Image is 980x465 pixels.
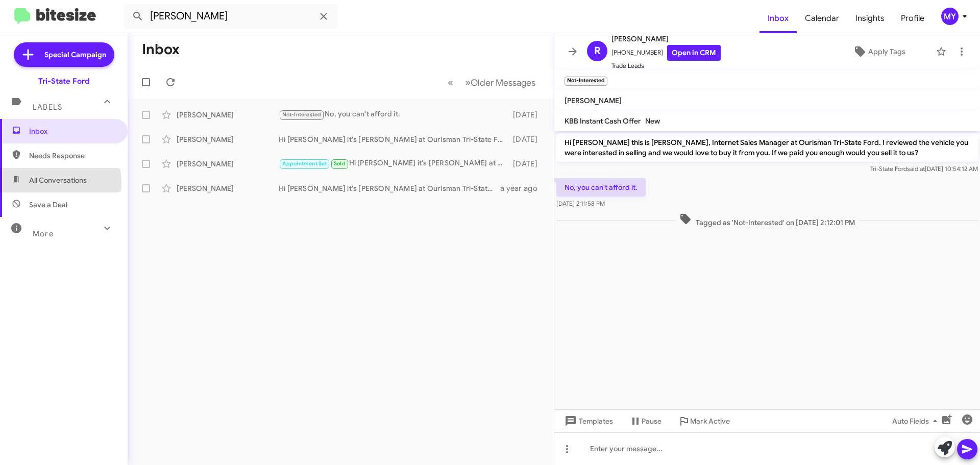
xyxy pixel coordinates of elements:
span: R [594,43,601,59]
div: [PERSON_NAME] [177,134,279,144]
span: [PERSON_NAME] [611,33,721,45]
span: [DATE] 2:11:58 PM [556,200,605,207]
span: Inbox [29,126,116,136]
span: New [645,116,660,126]
div: Hi [PERSON_NAME] it's [PERSON_NAME] at Ourisman Tri-State Ford. Hope you're well. Just wanted to ... [279,134,508,144]
span: Templates [562,412,613,430]
span: Trade Leads [611,61,721,71]
a: Open in CRM [667,45,721,61]
div: [PERSON_NAME] [177,183,279,193]
div: Hi [PERSON_NAME] it's [PERSON_NAME] at Ourisman Tri-State Ford. I saw you've been in touch with o... [279,183,500,193]
p: Hi [PERSON_NAME] this is [PERSON_NAME], Internet Sales Manager at Ourisman Tri-State Ford. I revi... [556,133,978,162]
p: No, you can't afford it. [556,178,646,197]
span: Pause [642,412,661,430]
div: [PERSON_NAME] [177,159,279,169]
div: [PERSON_NAME] [177,110,279,120]
span: More [33,229,54,238]
button: Next [459,72,542,93]
span: » [465,76,471,89]
small: Not-Interested [565,77,607,86]
span: Tagged as 'Not-Interested' on [DATE] 2:12:01 PM [675,213,859,228]
input: Search [124,4,338,29]
span: [PERSON_NAME] [565,96,622,105]
span: « [448,76,453,89]
span: Not-Interested [282,111,322,118]
div: No, you can't afford it. [279,109,508,120]
span: Labels [33,103,62,112]
span: Needs Response [29,151,116,161]
span: Mark Active [690,412,730,430]
div: Tri-State Ford [38,76,89,86]
div: [DATE] [508,134,546,144]
span: Older Messages [471,77,535,88]
span: Sold [334,160,346,167]
a: Calendar [797,4,847,33]
a: Profile [893,4,933,33]
a: Special Campaign [14,42,114,67]
span: Special Campaign [44,50,106,60]
span: said at [907,165,925,173]
div: MY [941,8,959,25]
span: All Conversations [29,175,87,185]
nav: Page navigation example [442,72,542,93]
button: Apply Tags [826,42,931,61]
div: a year ago [500,183,546,193]
button: Auto Fields [884,412,949,430]
span: Auto Fields [892,412,941,430]
button: MY [933,8,969,25]
span: Save a Deal [29,200,67,210]
button: Pause [621,412,670,430]
span: KBB Instant Cash Offer [565,116,641,126]
div: [DATE] [508,110,546,120]
button: Templates [554,412,621,430]
span: Apply Tags [868,42,905,61]
a: Insights [847,4,893,33]
div: Hi [PERSON_NAME] it's [PERSON_NAME] at Ourisman Tri-State Ford I just wanted to thank you for you... [279,158,508,169]
a: Inbox [759,4,797,33]
span: Tri-State Ford [DATE] 10:54:12 AM [870,165,978,173]
span: [PHONE_NUMBER] [611,45,721,61]
button: Mark Active [670,412,738,430]
div: [DATE] [508,159,546,169]
span: Appointment Set [282,160,327,167]
button: Previous [442,72,459,93]
h1: Inbox [142,41,180,58]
